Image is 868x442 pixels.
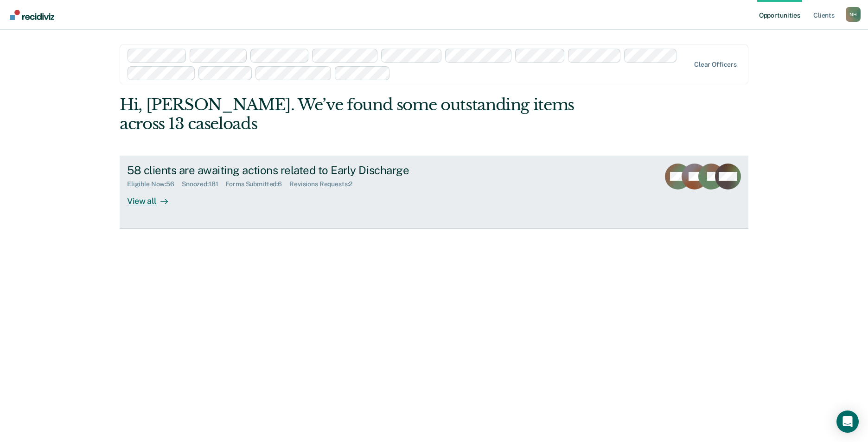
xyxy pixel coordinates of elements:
div: Revisions Requests : 2 [289,180,360,188]
button: Profile dropdown button [846,7,861,22]
div: Snoozed : 181 [182,180,226,188]
div: Open Intercom Messenger [836,410,859,433]
div: View all [127,188,179,206]
a: 58 clients are awaiting actions related to Early DischargeEligible Now:56Snoozed:181Forms Submitt... [120,156,748,229]
div: Eligible Now : 56 [127,180,182,188]
div: N H [846,7,861,22]
div: Hi, [PERSON_NAME]. We’ve found some outstanding items across 13 caseloads [120,95,623,133]
div: Clear officers [694,61,737,69]
div: 58 clients are awaiting actions related to Early Discharge [127,164,453,177]
div: Forms Submitted : 6 [225,180,289,188]
img: Recidiviz [10,10,54,20]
